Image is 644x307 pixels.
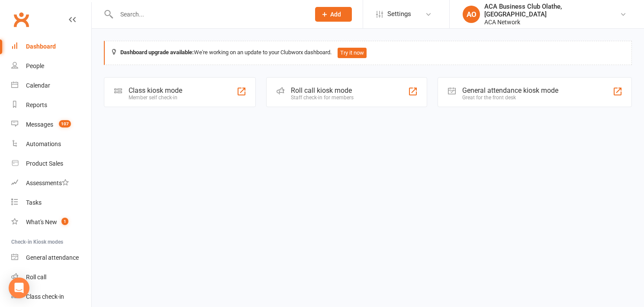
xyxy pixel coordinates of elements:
[26,82,50,89] div: Calendar
[330,11,341,18] span: Add
[129,86,182,95] div: Class kiosk mode
[315,7,352,22] button: Add
[11,173,91,193] a: Assessments
[291,95,354,101] div: Staff check-in for members
[26,219,57,225] div: What's New
[11,115,91,134] a: Messages 107
[9,278,29,298] div: Open Intercom Messenger
[484,3,620,18] div: ACA Business Club Olathe, [GEOGRAPHIC_DATA]
[11,56,91,76] a: People
[291,86,354,95] div: Roll call kiosk mode
[10,9,32,30] a: Clubworx
[26,160,63,167] div: Product Sales
[11,193,91,212] a: Tasks
[11,212,91,232] a: What's New1
[114,8,304,20] input: Search...
[26,293,64,300] div: Class check-in
[120,49,194,56] strong: Dashboard upgrade available:
[463,6,480,23] div: AO
[11,248,91,268] a: General attendance kiosk mode
[129,95,182,101] div: Member self check-in
[26,101,47,108] div: Reports
[387,4,411,24] span: Settings
[61,218,68,225] span: 1
[26,140,61,147] div: Automations
[59,120,71,127] span: 107
[26,43,56,50] div: Dashboard
[26,199,42,206] div: Tasks
[11,37,91,56] a: Dashboard
[11,76,91,95] a: Calendar
[484,18,620,26] div: ACA Network
[104,41,632,65] div: We're working on an update to your Clubworx dashboard.
[462,95,558,101] div: Great for the front desk
[11,154,91,173] a: Product Sales
[11,95,91,115] a: Reports
[338,48,367,58] button: Try it now
[26,274,46,281] div: Roll call
[26,254,79,261] div: General attendance
[26,62,44,69] div: People
[26,121,53,128] div: Messages
[26,180,69,186] div: Assessments
[462,86,558,95] div: General attendance kiosk mode
[11,268,91,287] a: Roll call
[11,134,91,154] a: Automations
[11,287,91,307] a: Class kiosk mode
